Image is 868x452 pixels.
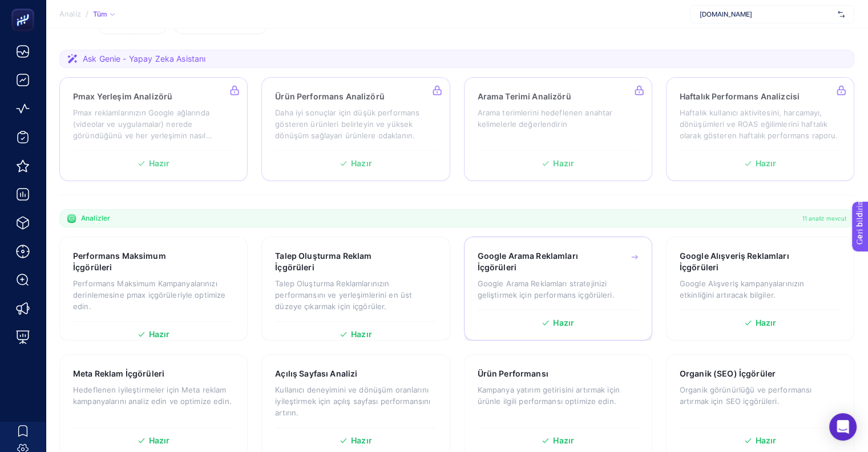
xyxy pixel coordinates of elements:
a: Google Alışveriş Reklamları İçgörüleriGoogle Alışveriş kampanyalarınızın etkinliğini artıracak bi... [666,237,854,341]
font: Ürün Reklam Maliyeti [191,21,261,29]
img: svg%3e [838,9,845,20]
font: Performans Maksimum Kampanyalarınızı derinlemesine pmax içgörüleriyle optimize edin. [73,279,225,311]
font: Geri bildirim [7,3,53,12]
font: Performans Maksimum İçgörüleri [73,251,166,272]
font: Analiz [59,9,81,18]
font: 11 analiz mevcut [802,215,847,222]
font: Organik (SEO) İçgörüler [680,369,776,378]
div: Intercom Messenger'ı açın [829,413,857,441]
font: Hazır [351,435,372,445]
a: Talep Oluşturma Reklam İçgörüleriTalep Oluşturma Reklamlarınızın performansını ve yerleşimlerini ... [261,237,450,341]
font: Ürün Performansı [478,369,548,378]
a: Pmax Yerleşim AnalizörüPmax reklamlarınızın Google ağlarında (videolar ve uygulamalar) nerede gör... [59,77,248,181]
a: Arama Terimi AnalizörüArama terimlerini hedeflenen anahtar kelimelerle değerlendirinHazır [464,77,652,181]
font: Hedeflenen iyileştirmeler için Meta reklam kampanyalarını analiz edin ve optimize edin. [73,385,232,406]
a: Haftalık Performans AnalizcisiHaftalık kullanıcı aktivitesini, harcamayı, dönüşümleri ve ROAS eği... [666,77,854,181]
font: / [86,9,88,18]
font: Kampanya yatırım getirisini artırmak için ürünle ilgili performansı optimize edin. [478,385,620,406]
font: Tüm [93,10,107,18]
font: Talep Oluşturma Reklam İçgörüleri [275,251,372,272]
font: Pmax terimleri [114,21,160,29]
font: Ask Genie - Yapay Zeka Asistanı [83,54,205,63]
font: Hazır [149,435,170,445]
font: Talep Oluşturma Reklamlarınızın performansını ve yerleşimlerini en üst düzeye çıkarmak için içgör... [275,279,412,311]
a: Performans Maksimum İçgörüleriPerformans Maksimum Kampanyalarınızı derinlemesine pmax içgörüleriy... [59,237,248,341]
font: Google Arama Reklamları İçgörüleri [478,251,578,272]
font: Açılış Sayfası Analizi [275,369,357,378]
font: Analizler [81,214,110,222]
font: Hazır [553,435,574,445]
font: Meta Reklam İçgörüleri [73,369,164,378]
font: Hazır [553,318,574,327]
font: Kullanıcı deneyimini ve dönüşüm oranlarını iyileştirmek için açılış sayfası performansını artırın. [275,385,430,417]
font: Hazır [149,329,170,339]
font: Organik görünürlüğü ve performansı artırmak için SEO içgörüleri. [680,385,812,406]
font: Hazır [756,318,777,327]
font: [DOMAIN_NAME] [700,10,752,18]
font: Google Arama Reklamları stratejinizi geliştirmek için performans içgörüleri. [478,279,615,299]
font: Hazır [351,329,372,339]
font: Google Alışveriş Reklamları İçgörüleri [680,251,789,272]
font: Google Alışveriş kampanyalarınızın etkinliğini artıracak bilgiler. [680,279,804,299]
a: Ürün Performans AnalizörüDaha iyi sonuçlar için düşük performans gösteren ürünleri belirleyin ve ... [261,77,450,181]
a: Google Arama Reklamları İçgörüleriGoogle Arama Reklamları stratejinizi geliştirmek için performan... [464,237,652,341]
font: Hazır [756,435,777,445]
